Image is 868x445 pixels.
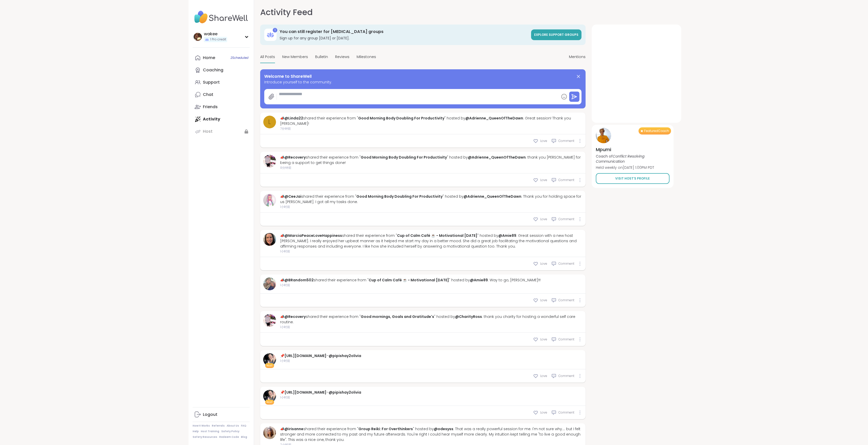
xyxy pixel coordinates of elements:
[263,116,276,128] a: L
[284,194,301,199] a: @CeeJai
[260,6,313,18] h1: Activity Feed
[284,314,306,319] a: @Recovery
[615,176,650,181] span: Visit Host’s Profile
[219,435,239,439] a: Redeem Code
[203,92,213,97] div: Chat
[280,277,541,283] div: 📣 shared their experience from " " hosted by : Way to go, [PERSON_NAME]!!!
[644,129,669,133] span: Featured Coach
[263,194,276,207] img: CeeJai
[470,277,488,283] a: @Amie89
[194,33,202,41] img: wakee
[540,178,547,182] span: Love
[434,426,453,431] a: @odesyss
[358,116,444,121] a: Good Morning Body Doubling For Productivity
[203,55,215,61] div: Home
[280,165,583,170] span: 8分钟前
[464,194,521,199] a: @Adrienne_QueenOfTheDawn
[263,155,276,168] img: Recovery
[264,73,312,80] span: Welcome to ShareWell
[241,435,247,439] a: Blog
[193,408,250,421] a: Logout
[558,261,574,266] span: Comment
[329,390,361,395] a: @pipishay2olivia
[203,80,220,85] div: Support
[273,28,277,32] div: 1
[280,36,528,41] h3: Sign up for any group [DATE] or [DATE].
[263,353,276,366] img: pipishay2olivia
[193,424,210,428] a: How It Works
[210,37,226,42] span: 1 Pro credit
[596,146,669,153] h4: Mpumi
[356,194,443,199] a: Good Morning Body Doubling For Productivity
[361,314,434,319] a: Good mornings, Goals and Gratitude's
[263,314,276,327] img: Recovery
[268,117,271,127] span: L
[284,116,303,121] a: @Linda22
[280,249,583,254] span: 1小时前
[284,155,306,160] a: @Recovery
[315,54,328,60] span: Bulletin
[280,395,361,400] span: 1小时前
[361,155,447,160] a: Good Morning Body Doubling For Productivity
[558,139,574,143] span: Comment
[227,424,239,428] a: About Us
[558,337,574,342] span: Comment
[272,91,277,95] iframe: Spotlight
[241,424,246,428] a: FAQ
[540,217,547,221] span: Love
[193,76,250,88] a: Support
[267,364,272,368] span: Host
[596,128,611,143] img: Mpumi
[204,31,227,37] div: wakee
[596,154,669,164] p: Coach of
[558,178,574,182] span: Comment
[540,337,547,342] span: Love
[267,400,272,404] span: Host
[280,205,583,209] span: 1小时前
[193,8,250,26] img: ShareWell Nav Logo
[284,277,314,283] a: @BRandom502
[498,233,516,238] a: @Amie89
[284,426,303,431] a: @irisanne
[193,64,250,76] a: Coaching
[540,261,547,266] span: Love
[284,353,326,358] a: [URL][DOMAIN_NAME]
[540,374,547,378] span: Love
[569,54,586,60] span: Mentions
[230,56,248,60] span: 2 Scheduled
[596,165,669,170] p: Held weekly on [DATE] 1:00PM PDT
[596,154,644,164] i: Conflict Resolving Communication
[263,426,276,439] img: irisanne
[203,104,218,110] div: Friends
[264,80,581,85] span: Introduce yourself to the community.
[358,426,413,431] a: Group Reiki: For Overthinkers
[280,325,583,329] span: 1小时前
[260,54,275,60] span: All Posts
[193,430,199,433] a: Help
[280,283,541,287] span: 1小时前
[280,314,583,325] div: 📣 shared their experience from " " hosted by : thank you charity for hosting a wonderful self car...
[369,277,449,283] a: Cup of Calm Café ☕️ - Motivational [DATE]
[284,390,326,395] a: [URL][DOMAIN_NAME]
[203,412,217,417] div: Logout
[280,29,528,35] h3: You can still register for [MEDICAL_DATA] groups
[193,101,250,113] a: Friends
[193,88,250,101] a: Chat
[280,126,583,131] span: 7分钟前
[203,67,223,73] div: Coaching
[335,54,349,60] span: Reviews
[465,116,523,121] a: @Adrienne_QueenOfTheDawn
[193,125,250,138] a: Host
[203,129,213,134] div: Host
[534,32,578,37] span: Explore support groups
[263,277,276,290] img: BRandom502
[263,233,276,246] img: MarciaPeaceLoveHappiness
[280,194,583,205] div: 📣 shared their experience from " " hosted by : Thank you for holding space for us [PERSON_NAME]. ...
[468,155,526,160] a: @Adrienne_QueenOfTheDawn
[280,390,361,395] div: 📌 –
[558,374,574,378] span: Comment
